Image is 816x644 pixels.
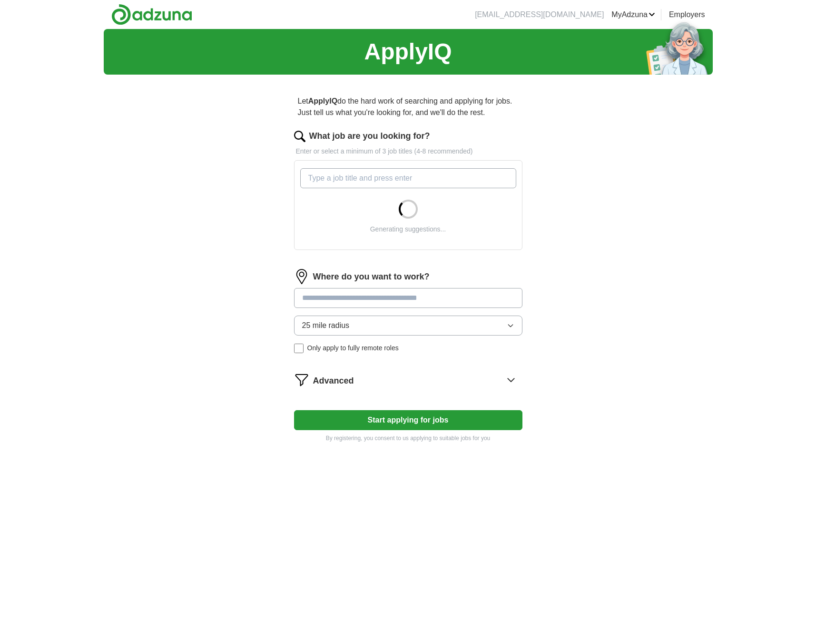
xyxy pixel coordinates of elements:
[475,9,604,20] li: [EMAIL_ADDRESS][DOMAIN_NAME]
[302,320,350,331] span: 25 mile radius
[294,372,309,387] img: filter
[300,168,516,188] input: Type a job title and press enter
[370,224,446,234] div: Generating suggestions...
[669,9,705,20] a: Employers
[294,92,522,122] p: Let do the hard work of searching and applying for jobs. Just tell us what you're looking for, an...
[294,434,522,442] p: By registering, you consent to us applying to suitable jobs for you
[308,97,337,105] strong: ApplyIQ
[294,269,309,284] img: location.png
[294,316,522,336] button: 25 mile radius
[307,343,399,353] span: Only apply to fully remote roles
[294,344,304,353] input: Only apply to fully remote roles
[313,270,430,283] label: Where do you want to work?
[294,131,305,142] img: search.png
[611,9,655,20] a: MyAdzuna
[364,35,452,69] h1: ApplyIQ
[294,410,522,430] button: Start applying for jobs
[111,4,192,25] img: Adzuna logo
[309,130,430,143] label: What job are you looking for?
[294,146,522,156] p: Enter or select a minimum of 3 job titles (4-8 recommended)
[313,375,354,387] span: Advanced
